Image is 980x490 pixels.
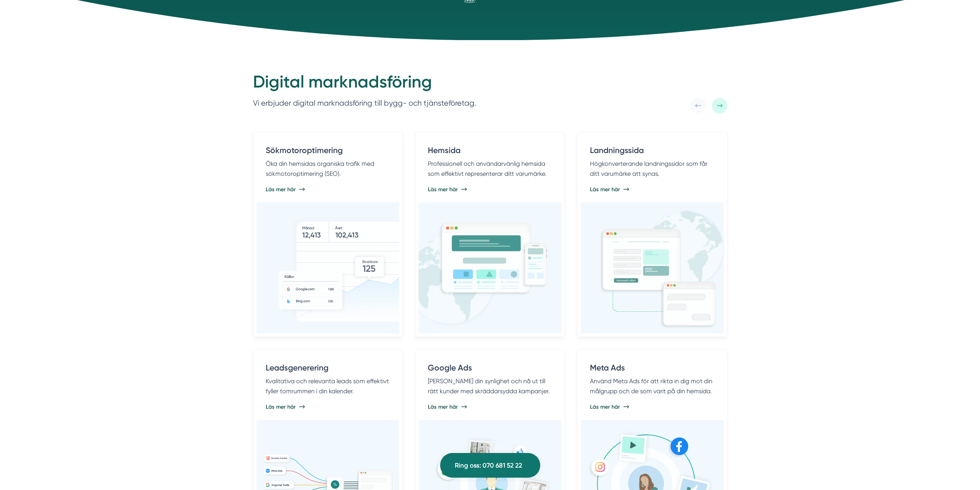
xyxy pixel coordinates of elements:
[598,206,729,330] img: Landningssida för bygg- och tjänsteföretag.
[428,403,458,411] span: Läs mer här
[590,159,714,178] p: Högkonverterande landningssidor som får ditt varumärke att synas.
[253,71,476,97] h2: Digital marknadsföring
[253,132,403,337] a: Sökmotoroptimering Öka din hemsidas organiska trafik med sökmotoroptimering (SEO). Läs mer här Sö...
[266,145,390,159] h4: Sökmotoroptimering
[440,453,540,478] a: Ring oss: 070 681 52 22
[428,376,552,396] p: [PERSON_NAME] din synlighet och nå ut till rätt kunder med skräddarsydda kampanjer.
[428,185,458,193] span: Läs mer här
[266,376,390,396] p: Kvalitativa och relevanta leads som effektivt fyller tomrummen i din kalender.
[402,221,548,330] img: Hemsida för bygg- och tjänsteföretag.
[577,132,727,337] a: Landningssida Högkonverterande landningssidor som får ditt varumärke att synas. Läs mer här Landn...
[590,362,714,376] h4: Meta Ads
[266,403,296,411] span: Läs mer här
[590,145,714,159] h4: Landningssida
[590,185,620,193] span: Läs mer här
[266,185,296,193] span: Läs mer här
[278,210,428,325] img: Sökmotoroptimering för bygg- och tjänsteföretag.
[428,145,552,159] h4: Hemsida
[428,159,552,178] p: Professionell och användarvänlig hemsida som effektivt representerar ditt varumärke.
[253,97,476,109] p: Vi erbjuder digital marknadsföring till bygg- och tjänsteföretag.
[266,159,390,178] p: Öka din hemsidas organiska trafik med sökmotoroptimering (SEO).
[415,132,565,337] a: Hemsida Professionell och användarvänlig hemsida som effektivt representerar ditt varumärke. Läs ...
[455,460,522,471] span: Ring oss: 070 681 52 22
[428,362,552,376] h4: Google Ads
[266,362,390,376] h4: Leadsgenerering
[590,376,714,396] p: Använd Meta Ads för att rikta in dig mot din målgrupp och de som varit på din hemsida.
[590,403,620,411] span: Läs mer här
